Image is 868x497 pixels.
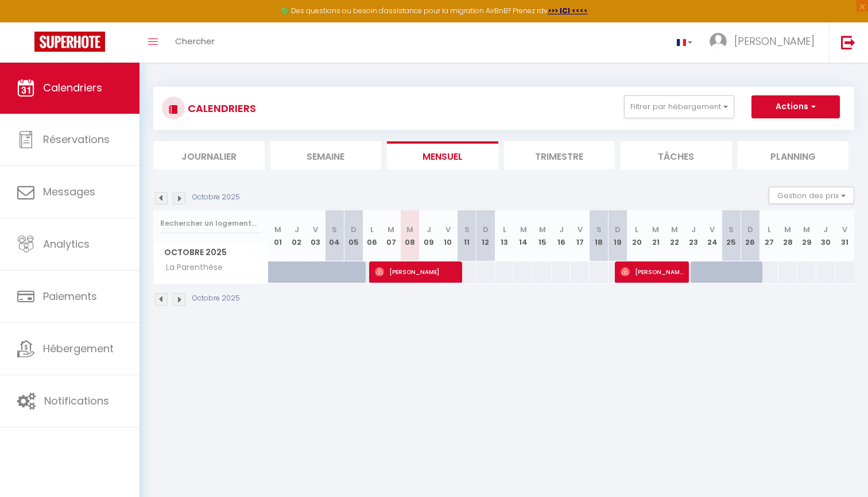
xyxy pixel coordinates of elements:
[427,224,431,235] abbr: J
[684,210,703,261] th: 23
[503,224,506,235] abbr: L
[539,224,546,235] abbr: M
[615,224,621,235] abbr: D
[166,22,223,63] a: Chercher
[520,224,527,235] abbr: M
[43,80,102,95] span: Calendriers
[552,210,571,261] th: 16
[747,224,753,235] abbr: D
[533,210,552,261] th: 15
[43,184,95,199] span: Messages
[294,224,299,235] abbr: J
[495,210,514,261] th: 13
[691,224,696,235] abbr: J
[270,141,382,169] li: Semaine
[483,224,489,235] abbr: D
[344,210,363,261] th: 05
[621,261,684,283] span: [PERSON_NAME]
[627,210,646,261] th: 20
[351,224,356,235] abbr: D
[671,224,678,235] abbr: M
[439,210,458,261] th: 10
[548,6,588,16] a: >>> ICI <<<<
[728,224,734,235] abbr: S
[44,394,109,408] span: Notifications
[476,210,495,261] th: 12
[590,210,609,261] th: 18
[175,35,215,47] span: Chercher
[665,210,684,261] th: 22
[160,213,262,234] input: Rechercher un logement...
[192,192,240,203] p: Octobre 2025
[578,224,583,235] abbr: V
[741,210,759,261] th: 26
[420,210,439,261] th: 09
[841,35,855,49] img: logout
[738,141,849,169] li: Planning
[269,210,288,261] th: 01
[803,224,810,235] abbr: M
[445,224,451,235] abbr: V
[797,210,816,261] th: 29
[185,95,256,121] h3: CALENDRIERS
[287,210,306,261] th: 02
[34,32,105,52] img: Super Booking
[784,224,791,235] abbr: M
[823,224,828,235] abbr: J
[842,224,847,235] abbr: V
[710,33,727,50] img: ...
[769,187,854,204] button: Gestion des prix
[406,224,413,235] abbr: M
[734,34,815,48] span: [PERSON_NAME]
[306,210,325,261] th: 03
[387,224,394,235] abbr: M
[835,210,854,261] th: 31
[387,141,498,169] li: Mensuel
[332,224,337,235] abbr: S
[635,224,638,235] abbr: L
[274,224,281,235] abbr: M
[192,293,240,304] p: Octobre 2025
[464,224,470,235] abbr: S
[751,95,840,118] button: Actions
[710,224,715,235] abbr: V
[703,210,722,261] th: 24
[154,244,268,261] span: Octobre 2025
[325,210,344,261] th: 04
[646,210,665,261] th: 21
[759,210,778,261] th: 27
[816,210,835,261] th: 30
[596,224,602,235] abbr: S
[43,289,97,303] span: Paiements
[609,210,627,261] th: 19
[43,341,114,356] span: Hébergement
[43,132,110,147] span: Réservations
[370,224,374,235] abbr: L
[504,141,615,169] li: Trimestre
[701,22,829,63] a: ... [PERSON_NAME]
[43,237,90,251] span: Analytics
[363,210,382,261] th: 06
[156,261,226,274] span: La Parenthèse
[768,224,771,235] abbr: L
[652,224,659,235] abbr: M
[458,210,476,261] th: 11
[375,261,457,283] span: [PERSON_NAME]
[401,210,420,261] th: 08
[624,95,734,118] button: Filtrer par hébergement
[621,141,732,169] li: Tâches
[722,210,741,261] th: 25
[571,210,590,261] th: 17
[559,224,564,235] abbr: J
[313,224,318,235] abbr: V
[514,210,533,261] th: 14
[153,141,265,169] li: Journalier
[382,210,401,261] th: 07
[778,210,797,261] th: 28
